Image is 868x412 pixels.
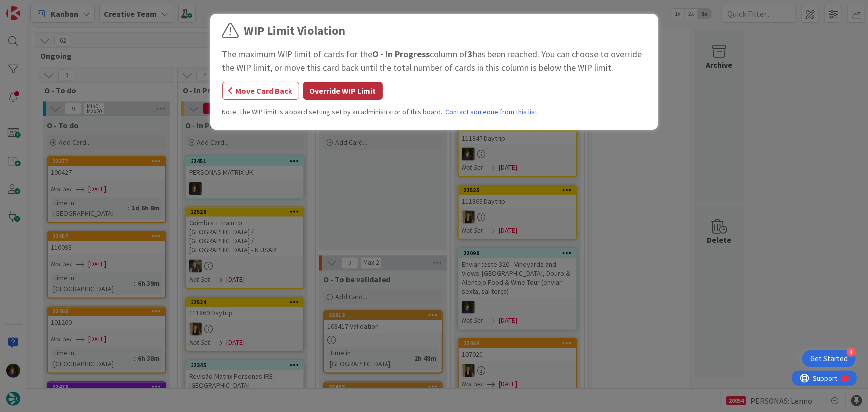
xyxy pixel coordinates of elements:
b: 3 [468,48,473,60]
div: Open Get Started checklist, remaining modules: 4 [802,350,856,367]
div: 4 [847,348,856,357]
div: 1 [52,4,54,12]
div: The maximum WIP limit of cards for the column of has been reached. You can choose to override the... [222,47,646,74]
span: Support [21,1,45,13]
a: Contact someone from this list. [446,107,539,117]
b: O - In Progress [373,48,430,60]
button: Move Card Back [222,82,299,100]
div: WIP Limit Violation [244,22,346,40]
div: Get Started [810,354,848,364]
button: Override WIP Limit [303,82,383,100]
div: Note: The WIP limit is a board setting set by an administrator of this board. [222,107,646,117]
